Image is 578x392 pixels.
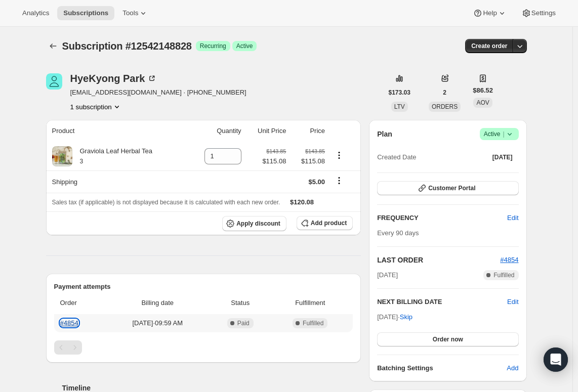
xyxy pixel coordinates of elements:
[400,312,412,322] span: Skip
[236,220,280,228] span: Apply discount
[331,175,347,186] button: Shipping actions
[290,198,314,206] span: $120.08
[188,120,244,142] th: Quantity
[116,6,154,20] button: Tools
[108,318,207,328] span: [DATE] · 09:59 AM
[501,210,524,226] button: Edit
[200,42,226,50] span: Recurring
[62,40,192,52] span: Subscription #12542148828
[507,363,518,373] span: Add
[443,89,446,97] span: 2
[331,150,347,161] button: Product actions
[394,103,405,110] span: LTV
[493,271,514,279] span: Fulfilled
[377,152,416,162] span: Created Date
[70,88,246,98] span: [EMAIL_ADDRESS][DOMAIN_NAME] · [PHONE_NUMBER]
[428,184,475,192] span: Customer Portal
[52,146,72,166] img: product img
[377,129,392,139] h2: Plan
[507,297,518,307] button: Edit
[54,282,353,292] h2: Payment attempts
[266,148,286,154] small: $143.85
[377,332,518,346] button: Order now
[377,255,500,265] h2: LAST ORDER
[237,319,250,327] span: Paid
[305,148,325,154] small: $143.85
[16,6,55,20] button: Analytics
[507,213,518,223] span: Edit
[465,39,513,53] button: Create order
[473,85,493,96] span: $86.52
[222,216,286,231] button: Apply discount
[63,9,108,17] span: Subscriptions
[483,9,497,17] span: Help
[486,150,519,164] button: [DATE]
[544,347,568,372] div: Open Intercom Messenger
[433,335,463,343] span: Order now
[484,129,515,139] span: Active
[46,170,189,193] th: Shipping
[476,99,489,106] span: AOV
[500,256,518,264] a: #4854
[377,297,507,307] h2: NEXT BILLING DATE
[311,219,347,227] span: Add product
[273,298,347,308] span: Fulfillment
[244,120,290,142] th: Unit Price
[108,298,207,308] span: Billing date
[437,85,452,100] button: 2
[122,9,138,17] span: Tools
[70,73,157,83] div: HyeKyong Park
[377,313,412,321] span: [DATE] ·
[46,39,60,53] button: Subscriptions
[297,216,353,230] button: Add product
[262,156,286,166] span: $115.08
[501,360,524,376] button: Add
[492,153,513,161] span: [DATE]
[54,292,105,314] th: Order
[46,73,62,90] span: HyeKyong Park
[503,130,504,138] span: |
[22,9,49,17] span: Analytics
[213,298,267,308] span: Status
[70,102,122,112] button: Product actions
[515,6,562,20] button: Settings
[471,42,507,50] span: Create order
[467,6,513,20] button: Help
[309,178,325,186] span: $5.00
[383,85,417,100] button: $173.03
[389,89,410,97] span: $173.03
[303,319,323,327] span: Fulfilled
[57,6,114,20] button: Subscriptions
[394,309,419,325] button: Skip
[377,270,398,280] span: [DATE]
[60,319,78,327] a: #4854
[500,255,518,265] button: #4854
[54,340,353,355] nav: Pagination
[80,158,84,165] small: 3
[52,199,280,206] span: Sales tax (if applicable) is not displayed because it is calculated with each new order.
[377,229,419,237] span: Every 90 days
[531,9,556,17] span: Settings
[236,42,253,50] span: Active
[432,103,458,110] span: ORDERS
[46,120,189,142] th: Product
[377,181,518,195] button: Customer Portal
[377,363,507,373] h6: Batching Settings
[72,146,153,166] div: Graviola Leaf Herbal Tea
[292,156,325,166] span: $115.08
[377,213,507,223] h2: FREQUENCY
[289,120,328,142] th: Price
